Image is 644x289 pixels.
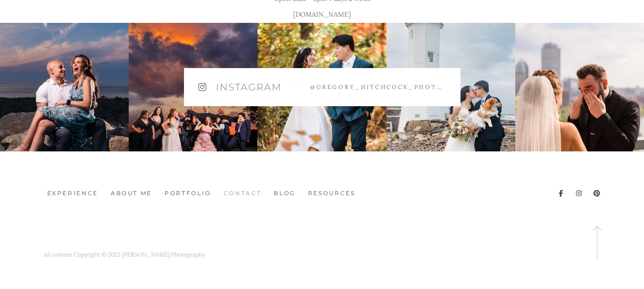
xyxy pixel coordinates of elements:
[216,80,282,94] h3: Instagram
[304,189,359,198] a: Resources
[515,23,644,151] img: 541147925_18523940179028324_7089876543748936620_n.jpg
[139,7,506,23] p: [DOMAIN_NAME]
[270,189,299,198] a: Blog
[107,189,156,198] a: About me
[43,189,102,198] a: Experience
[43,249,205,260] p: All content Copyright © 2025 [PERSON_NAME] Photography
[257,23,386,151] img: 542694766_18525033862028324_5662567440748269546_n.jpg
[129,23,257,151] img: 542813875_18525126835028324_6277484349831374986_n.jpg
[310,83,446,91] span: @gregory_hitchcock_photography
[220,189,265,198] a: Contact
[184,68,460,106] a: Instagram @gregory_hitchcock_photography
[161,189,215,198] a: Portfolio
[387,23,515,151] img: 540421764_18524002972028324_1952679109215980629_n.jpg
